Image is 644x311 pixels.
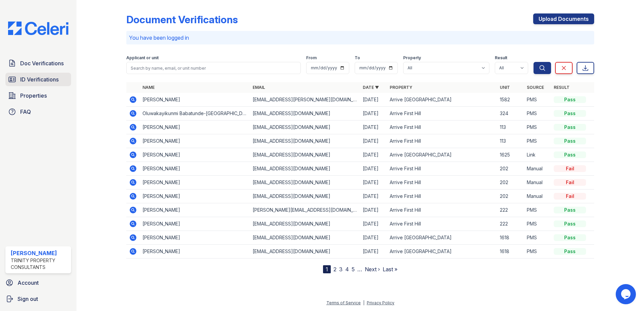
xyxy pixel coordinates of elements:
td: Arrive First Hill [387,176,497,189]
td: Manual [524,176,551,189]
span: Sign out [18,295,38,303]
div: Document Verifications [126,13,238,26]
td: 324 [497,107,524,120]
td: [EMAIL_ADDRESS][PERSON_NAME][DOMAIN_NAME] [250,93,360,107]
div: Fail [554,165,586,172]
td: [EMAIL_ADDRESS][DOMAIN_NAME] [250,120,360,134]
div: Pass [554,234,586,241]
td: [PERSON_NAME] [140,120,250,134]
td: [EMAIL_ADDRESS][DOMAIN_NAME] [250,134,360,148]
a: Date ▼ [363,85,379,90]
td: 1625 [497,148,524,162]
td: [EMAIL_ADDRESS][DOMAIN_NAME] [250,148,360,162]
td: [PERSON_NAME] [140,217,250,231]
td: [PERSON_NAME] [140,93,250,107]
td: [PERSON_NAME] [140,203,250,217]
td: Arrive First Hill [387,203,497,217]
label: To [355,55,360,61]
td: Arrive First Hill [387,162,497,176]
a: 5 [352,266,355,273]
a: Unit [500,85,510,90]
td: [EMAIL_ADDRESS][DOMAIN_NAME] [250,217,360,231]
td: [DATE] [360,148,387,162]
td: Manual [524,162,551,176]
td: Arrive First Hill [387,120,497,134]
span: FAQ [20,108,31,116]
td: [DATE] [360,134,387,148]
a: FAQ [5,105,71,118]
span: Properties [20,92,47,100]
td: [DATE] [360,107,387,120]
td: Manual [524,189,551,203]
a: Last » [383,266,397,273]
td: [PERSON_NAME][EMAIL_ADDRESS][DOMAIN_NAME] [250,203,360,217]
td: Arrive [GEOGRAPHIC_DATA] [387,245,497,258]
div: Pass [554,207,586,213]
div: 1 [323,265,331,273]
td: PMS [524,217,551,231]
td: PMS [524,134,551,148]
div: Pass [554,110,586,117]
td: PMS [524,93,551,107]
div: Pass [554,248,586,255]
label: Applicant or unit [126,55,159,61]
td: [DATE] [360,120,387,134]
td: 222 [497,217,524,231]
a: 3 [339,266,343,273]
td: Arrive First Hill [387,134,497,148]
div: Fail [554,179,586,186]
a: Doc Verifications [5,57,71,70]
td: 113 [497,120,524,134]
a: Email [253,85,265,90]
a: 4 [345,266,349,273]
td: PMS [524,231,551,245]
a: Sign out [3,292,74,306]
td: PMS [524,245,551,258]
div: Pass [554,151,586,158]
td: Link [524,148,551,162]
td: [PERSON_NAME] [140,245,250,258]
td: [DATE] [360,176,387,189]
input: Search by name, email, or unit number [126,62,301,74]
td: [PERSON_NAME] [140,176,250,189]
div: Pass [554,138,586,144]
td: 202 [497,162,524,176]
label: From [306,55,317,61]
a: 2 [333,266,336,273]
td: Arrive [GEOGRAPHIC_DATA] [387,231,497,245]
span: ID Verifications [20,75,59,83]
td: PMS [524,120,551,134]
td: 1618 [497,245,524,258]
td: [DATE] [360,245,387,258]
td: [DATE] [360,203,387,217]
td: [EMAIL_ADDRESS][DOMAIN_NAME] [250,162,360,176]
td: 202 [497,176,524,189]
div: | [363,300,364,305]
td: 222 [497,203,524,217]
label: Property [403,55,421,61]
div: Fail [554,193,586,200]
span: … [357,265,362,273]
span: Doc Verifications [20,59,64,67]
td: [EMAIL_ADDRESS][DOMAIN_NAME] [250,107,360,120]
img: CE_Logo_Blue-a8612792a0a2168367f1c8372b55b34899dd931a85d93a1a3d3e32e68fde9ad4.png [3,22,74,35]
td: [DATE] [360,231,387,245]
td: 113 [497,134,524,148]
td: [EMAIL_ADDRESS][DOMAIN_NAME] [250,231,360,245]
td: PMS [524,107,551,120]
a: Upload Documents [533,13,594,24]
td: 1618 [497,231,524,245]
td: [DATE] [360,162,387,176]
td: [EMAIL_ADDRESS][DOMAIN_NAME] [250,176,360,189]
a: Property [390,85,412,90]
p: You have been logged in [129,34,591,42]
a: Account [3,276,74,289]
td: [PERSON_NAME] [140,189,250,203]
iframe: chat widget [616,284,637,304]
a: Next › [365,266,380,273]
td: [PERSON_NAME] [140,231,250,245]
div: [PERSON_NAME] [11,249,68,257]
td: Arrive First Hill [387,189,497,203]
td: Arrive First Hill [387,107,497,120]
